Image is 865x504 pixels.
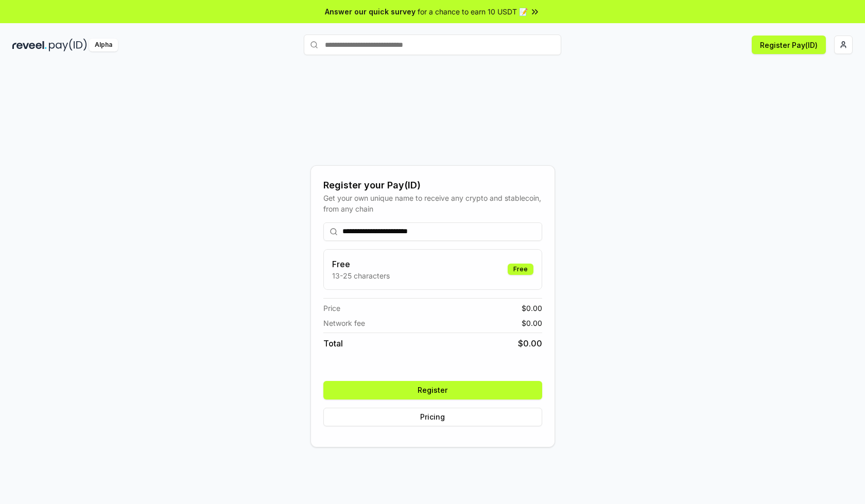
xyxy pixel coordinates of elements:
h3: Free [332,258,390,270]
span: Network fee [323,318,365,328]
span: Price [323,303,340,314]
button: Pricing [323,408,542,426]
img: reveel_dark [12,39,47,51]
button: Register [323,381,542,399]
div: Register your Pay(ID) [323,178,542,193]
p: 13-25 characters [332,270,390,281]
div: Get your own unique name to receive any crypto and stablecoin, from any chain [323,193,542,214]
span: Answer our quick survey [325,6,416,17]
button: Register Pay(ID) [752,36,826,54]
img: pay_id [49,39,87,51]
span: Total [323,337,343,350]
div: Alpha [89,39,118,51]
div: Free [508,264,533,275]
span: $ 0.00 [522,318,542,328]
span: for a chance to earn 10 USDT 📝 [418,6,528,17]
span: $ 0.00 [522,303,542,314]
span: $ 0.00 [518,337,542,350]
